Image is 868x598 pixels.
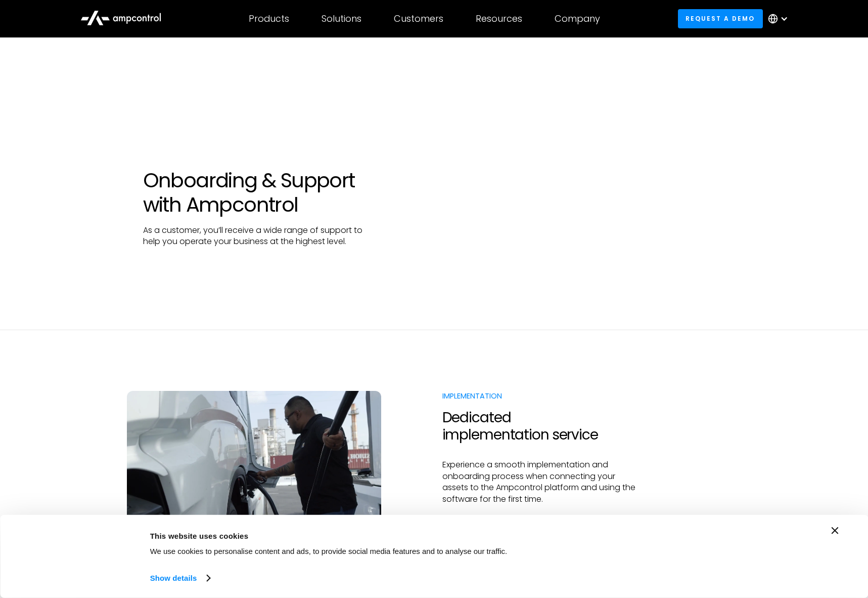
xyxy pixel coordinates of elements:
div: This website uses cookies [150,530,646,542]
iframe: Customer success video [408,102,725,281]
div: Customers [394,13,443,24]
div: Solutions [322,13,361,24]
div: Resources [476,13,522,24]
p: Implementation [442,391,637,401]
a: Request a demo [678,9,763,28]
div: Products [249,13,289,24]
p: As a customer, you’ll receive a wide range of support to help you operate your business at the hi... [143,225,376,248]
p: Experience a smooth implementation and onboarding process when connecting your assets to the Ampc... [442,459,637,505]
button: Close banner [832,527,839,534]
div: Company [555,13,600,24]
a: Show details [150,571,210,586]
h1: Onboarding & Support with Ampcontrol [143,168,376,217]
h2: Dedicated implementation service [442,409,637,443]
button: Okay [668,527,813,556]
span: We use cookies to personalise content and ads, to provide social media features and to analyse ou... [150,547,508,555]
